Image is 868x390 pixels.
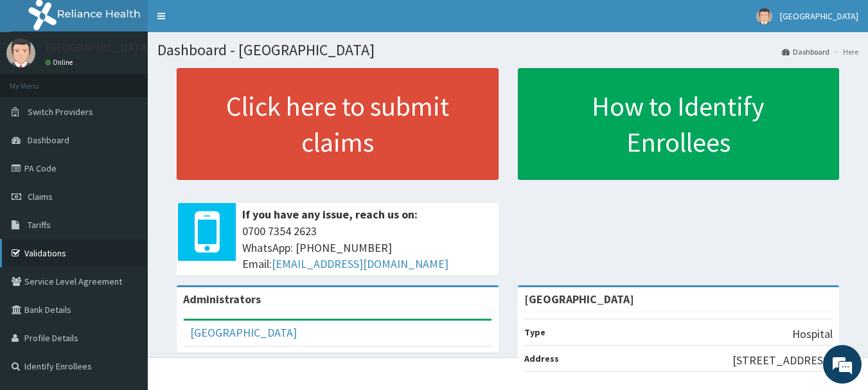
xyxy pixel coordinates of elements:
[780,10,858,22] span: [GEOGRAPHIC_DATA]
[524,353,559,364] b: Address
[28,106,93,118] span: Switch Providers
[28,219,51,231] span: Tariffs
[177,68,499,180] a: Click here to submit claims
[6,39,35,67] img: User Image
[732,352,833,369] p: [STREET_ADDRESS]
[518,68,840,180] a: How to Identify Enrollees
[45,42,151,53] p: [GEOGRAPHIC_DATA]
[792,326,833,342] p: Hospital
[242,207,418,222] b: If you have any issue, reach us on:
[157,42,858,58] h1: Dashboard - [GEOGRAPHIC_DATA]
[183,292,261,306] b: Administrators
[28,191,53,202] span: Claims
[190,325,297,340] a: [GEOGRAPHIC_DATA]
[524,292,634,306] strong: [GEOGRAPHIC_DATA]
[45,58,76,67] a: Online
[782,46,829,57] a: Dashboard
[524,326,545,338] b: Type
[272,256,448,271] a: [EMAIL_ADDRESS][DOMAIN_NAME]
[831,46,858,57] li: Here
[28,134,69,146] span: Dashboard
[756,8,772,24] img: User Image
[242,223,492,272] span: 0700 7354 2623 WhatsApp: [PHONE_NUMBER] Email:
